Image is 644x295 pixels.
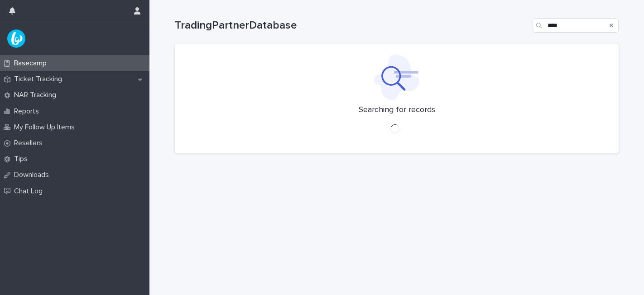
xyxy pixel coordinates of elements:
p: Ticket Tracking [10,75,69,84]
p: Basecamp [10,59,54,68]
p: Downloads [10,171,56,179]
p: Searching for records [359,105,435,115]
h1: TradingPartnerDatabase [175,19,529,32]
p: Resellers [10,139,50,147]
p: NAR Tracking [10,91,63,99]
p: My Follow Up Items [10,123,82,132]
p: Chat Log [10,187,50,196]
p: Reports [10,107,46,116]
input: Search [533,18,619,33]
p: Tips [10,155,35,163]
img: UPKZpZA3RCu7zcH4nw8l [7,29,25,48]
